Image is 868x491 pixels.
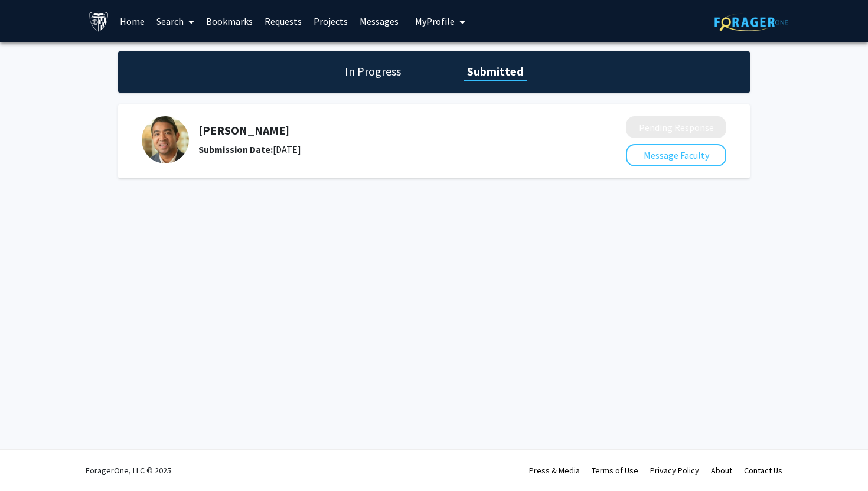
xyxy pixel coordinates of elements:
[415,15,455,27] span: My Profile
[464,63,527,80] h1: Submitted
[529,465,580,476] a: Press & Media
[198,143,273,155] b: Submission Date:
[198,123,563,138] h5: [PERSON_NAME]
[650,465,699,476] a: Privacy Policy
[626,144,726,166] button: Message Faculty
[200,1,259,42] a: Bookmarks
[626,149,726,161] a: Message Faculty
[711,465,732,476] a: About
[592,465,638,476] a: Terms of Use
[744,465,782,476] a: Contact Us
[308,1,354,42] a: Projects
[714,13,788,31] img: ForagerOne Logo
[198,142,563,156] div: [DATE]
[626,116,726,138] button: Pending Response
[259,1,308,42] a: Requests
[142,116,189,163] img: Profile Picture
[354,1,404,42] a: Messages
[89,11,109,32] img: Johns Hopkins University Logo
[114,1,151,42] a: Home
[151,1,200,42] a: Search
[341,63,404,80] h1: In Progress
[86,450,171,491] div: ForagerOne, LLC © 2025
[9,438,50,482] iframe: Chat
